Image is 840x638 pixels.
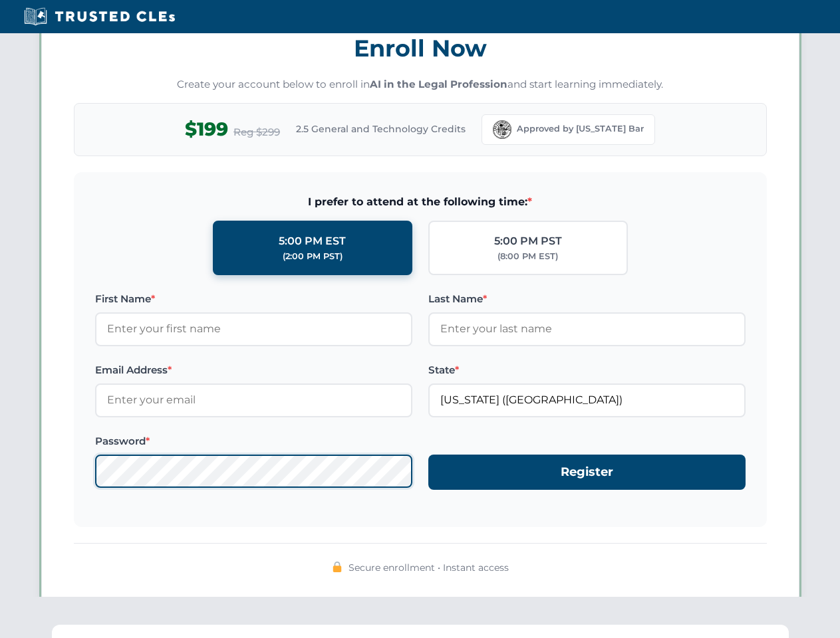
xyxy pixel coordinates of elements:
[185,114,228,144] span: $199
[233,124,280,140] span: Reg $299
[370,78,507,90] strong: AI in the Legal Profession
[428,291,746,307] label: Last Name
[428,383,746,417] input: Florida (FL)
[95,312,412,346] input: Enter your first name
[494,233,562,250] div: 5:00 PM PST
[497,250,558,263] div: (8:00 PM EST)
[74,27,767,69] h3: Enroll Now
[428,312,746,346] input: Enter your last name
[95,193,746,211] span: I prefer to attend at the following time:
[296,122,466,136] span: 2.5 General and Technology Credits
[95,433,412,449] label: Password
[428,455,746,490] button: Register
[74,77,767,92] p: Create your account below to enroll in and start learning immediately.
[493,120,511,139] img: Florida Bar
[283,250,343,263] div: (2:00 PM PST)
[95,291,412,307] label: First Name
[20,7,179,27] img: Trusted CLEs
[428,362,746,378] label: State
[279,233,346,250] div: 5:00 PM EST
[95,383,412,417] input: Enter your email
[332,562,343,572] img: 🔒
[95,362,412,378] label: Email Address
[517,122,644,136] span: Approved by [US_STATE] Bar
[349,560,509,575] span: Secure enrollment • Instant access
